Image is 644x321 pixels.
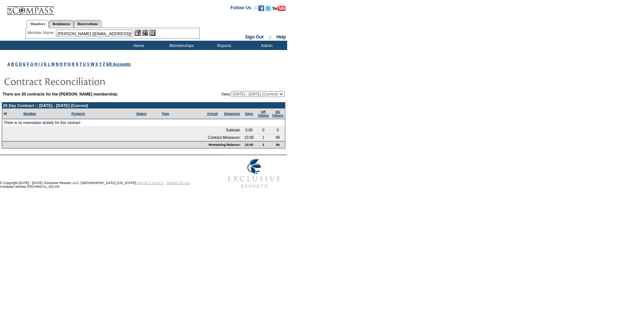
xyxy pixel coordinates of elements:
a: T [79,62,82,66]
img: Exclusive Resorts [221,155,287,192]
td: 0.00 [242,127,256,134]
a: Departure [224,112,240,116]
td: 10.00 [242,141,256,148]
td: Home [117,41,159,50]
td: 99 [270,134,285,141]
td: 10.00 [242,134,256,141]
td: Remaining Balance: [2,141,242,148]
a: Members [27,20,49,28]
a: Z [103,62,105,66]
td: Contract Allowance: [2,134,242,141]
img: Follow us on Twitter [265,5,271,11]
a: Reservations [74,20,102,28]
td: 0 [270,127,285,134]
a: ER Accounts [106,62,131,66]
a: Q [67,62,70,66]
span: :: [269,34,272,40]
td: There is no reservation activity for this contract [2,119,285,127]
a: PRIVACY POLICY [137,181,164,185]
img: Subscribe to our YouTube Channel [272,6,286,11]
a: H [34,62,37,66]
a: I [39,62,40,66]
td: 99 [270,141,285,148]
a: G [30,62,33,66]
td: Admin [245,41,287,50]
a: Residences [49,20,74,28]
a: Subscribe to our YouTube Channel [272,7,286,12]
td: View: [185,91,285,97]
a: Y [99,62,102,66]
a: Sign Out [245,34,263,40]
img: Reservations [149,30,156,36]
a: O [60,62,63,66]
td: Memberships [159,41,202,50]
td: Id [2,108,22,119]
a: J [41,62,43,66]
a: Help [276,34,286,40]
a: Status [136,112,147,116]
a: V [87,62,89,66]
a: Arrival [207,112,218,116]
td: 1 [256,134,270,141]
a: N [56,62,59,66]
a: W [91,62,94,66]
td: Subtotal: [2,127,242,134]
a: Become our fan on Facebook [258,7,264,12]
a: ARTokens [258,110,269,117]
a: R [72,62,75,66]
img: b_edit.gif [135,30,141,36]
td: 20 Day Contract :: [DATE] - [DATE] (Current) [2,103,285,108]
a: K [44,62,47,66]
a: P [64,62,66,66]
img: Become our fan on Facebook [258,5,264,11]
a: X [96,62,98,66]
a: Property [72,112,85,116]
b: There are 20 contracts for the [PERSON_NAME] membership: [3,92,118,96]
a: M [52,62,55,66]
td: 1 [256,141,270,148]
a: A [7,62,10,66]
a: S [76,62,78,66]
a: B [11,62,14,66]
a: E [23,62,26,66]
a: D [19,62,22,66]
img: View [142,30,148,36]
td: Reports [202,41,245,50]
td: Follow Us :: [230,4,257,13]
a: F [27,62,29,66]
div: Member Name: [27,30,56,36]
img: pgTtlContractReconciliation.gif [4,74,152,88]
a: Follow us on Twitter [265,7,271,12]
a: C [15,62,18,66]
a: U [83,62,86,66]
a: Type [162,112,169,116]
td: 0 [256,127,270,134]
a: Member [23,112,36,116]
a: SGTokens [272,110,283,117]
a: TERMS OF USE [167,181,190,185]
a: Days [245,112,253,116]
a: L [48,62,50,66]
